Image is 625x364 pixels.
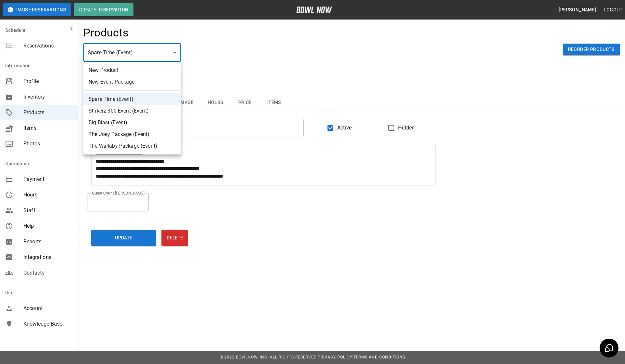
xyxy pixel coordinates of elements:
li: Spare Time (Event) [83,93,181,105]
li: The Joey Package (Event) [83,128,181,140]
li: New Event Package [83,76,181,88]
li: Big Blast (Event) [83,117,181,128]
li: New Product [83,64,181,76]
li: Strikerz 300 Event (Event) [83,105,181,117]
li: The Wallaby Package (Event) [83,140,181,152]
